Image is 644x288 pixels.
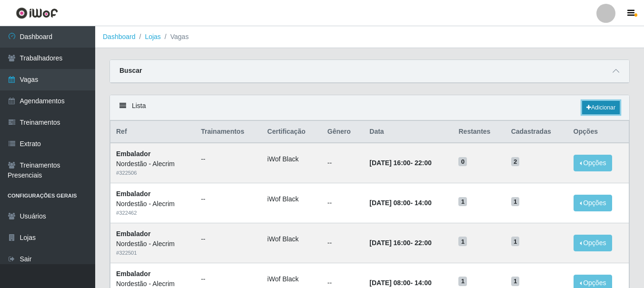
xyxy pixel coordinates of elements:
[116,199,189,209] div: Nordestão - Alecrim
[369,279,431,287] strong: -
[116,190,150,198] strong: Embalador
[369,199,431,207] strong: -
[369,239,410,247] time: [DATE] 16:00
[369,239,431,247] strong: -
[574,235,613,251] button: Opções
[95,26,644,48] nav: breadcrumb
[195,121,261,143] th: Trainamentos
[415,239,432,247] time: 22:00
[262,121,322,143] th: Certificação
[458,237,467,246] span: 1
[458,157,467,167] span: 0
[574,195,613,211] button: Opções
[116,230,150,238] strong: Embalador
[458,197,467,207] span: 1
[458,277,467,286] span: 1
[369,159,431,167] strong: -
[415,159,432,167] time: 22:00
[322,183,364,223] td: --
[369,159,410,167] time: [DATE] 16:00
[364,121,453,143] th: Data
[582,101,620,114] a: Adicionar
[415,199,432,207] time: 14:00
[453,121,505,143] th: Restantes
[110,121,196,143] th: Ref
[201,194,256,204] ul: --
[103,33,136,40] a: Dashboard
[119,67,142,74] strong: Buscar
[116,150,150,158] strong: Embalador
[511,277,520,286] span: 1
[268,274,316,284] li: iWof Black
[568,121,629,143] th: Opções
[116,249,189,257] div: # 322501
[116,270,150,278] strong: Embalador
[110,95,629,120] div: Lista
[369,279,410,287] time: [DATE] 08:00
[201,274,256,284] ul: --
[511,237,520,246] span: 1
[322,121,364,143] th: Gênero
[268,194,316,204] li: iWof Black
[369,199,410,207] time: [DATE] 08:00
[116,209,189,217] div: # 322462
[145,33,160,40] a: Lojas
[511,197,520,207] span: 1
[201,234,256,244] ul: --
[116,169,189,177] div: # 322506
[16,7,58,19] img: CoreUI Logo
[201,154,256,164] ul: --
[116,239,189,249] div: Nordestão - Alecrim
[511,157,520,167] span: 2
[268,154,316,164] li: iWof Black
[574,155,613,171] button: Opções
[322,143,364,183] td: --
[322,223,364,263] td: --
[415,279,432,287] time: 14:00
[505,121,568,143] th: Cadastradas
[116,159,189,169] div: Nordestão - Alecrim
[268,234,316,244] li: iWof Black
[161,32,189,42] li: Vagas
